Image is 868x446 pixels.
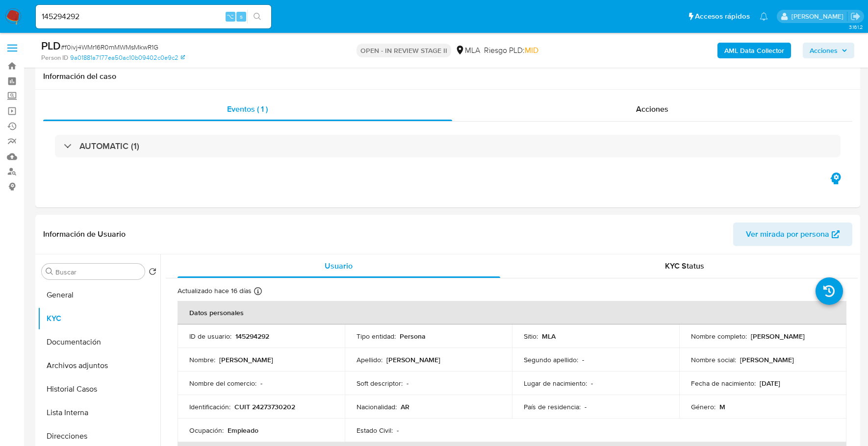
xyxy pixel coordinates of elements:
p: Fecha de nacimiento : [691,379,756,388]
p: Ocupación : [189,426,224,435]
p: Apellido : [357,355,383,364]
span: Accesos rápidos [695,11,750,22]
p: Tipo entidad : [357,332,396,341]
p: AR [401,402,409,411]
p: Nombre social : [691,355,736,364]
p: Nombre del comercio : [189,379,256,388]
p: Género : [691,402,715,411]
p: - [585,402,587,411]
p: Nombre : [189,355,215,364]
p: Soft descriptor : [357,379,403,388]
p: Identificación : [189,402,230,411]
p: - [407,379,408,388]
span: Acciones [810,43,838,58]
h1: Información de Usuario [43,229,126,239]
p: Persona [400,332,426,341]
b: PLD [41,38,61,53]
p: 145294292 [235,332,269,341]
span: MID [525,45,538,56]
p: CUIT 24273730202 [234,402,295,411]
p: [PERSON_NAME] [386,355,440,364]
button: search-icon [247,10,267,24]
p: [PERSON_NAME] [740,355,794,364]
button: Buscar [46,268,53,275]
p: País de residencia : [524,402,581,411]
span: Eventos ( 1 ) [227,103,268,115]
button: Acciones [803,43,854,58]
p: M [719,402,725,411]
p: Nombre completo : [691,332,747,341]
p: Nacionalidad : [357,402,397,411]
p: ID de usuario : [189,332,231,341]
p: OPEN - IN REVIEW STAGE II [357,44,451,57]
p: Sitio : [524,332,538,341]
h1: Información del caso [43,72,852,81]
button: Ver mirada por persona [733,223,852,246]
p: - [260,379,262,388]
button: KYC [38,307,160,330]
span: Usuario [325,260,353,272]
p: Lugar de nacimiento : [524,379,587,388]
p: Estado Civil : [357,426,393,435]
div: MLA [455,45,480,56]
p: [PERSON_NAME] [751,332,805,341]
input: Buscar usuario o caso... [36,10,271,23]
a: 9a01881a7177ea50ac10b09402c0e9c2 [70,53,185,62]
span: Ver mirada por persona [746,223,829,246]
p: [DATE] [760,379,780,388]
button: Lista Interna [38,401,160,424]
span: ⌥ [227,12,234,21]
div: AUTOMATIC (1) [55,135,841,157]
span: s [240,12,243,21]
b: AML Data Collector [724,43,784,58]
b: Person ID [41,53,68,62]
th: Datos personales [178,301,846,324]
p: Empleado [228,426,258,435]
button: Archivos adjuntos [38,354,160,377]
p: Segundo apellido : [524,355,578,364]
input: Buscar [55,268,141,276]
a: Salir [850,11,861,22]
p: Actualizado hace 16 días [178,286,252,296]
span: # f0ivj4WMr16R0mMWMsMkwR1G [61,42,158,52]
span: Riesgo PLD: [484,45,538,56]
button: General [38,283,160,307]
p: stefania.bordes@mercadolibre.com [791,12,847,21]
button: Historial Casos [38,377,160,401]
button: Volver al orden por defecto [149,268,156,278]
p: [PERSON_NAME] [219,355,273,364]
button: AML Data Collector [717,43,791,58]
h3: AUTOMATIC (1) [79,141,139,151]
p: MLA [542,332,556,341]
a: Notificaciones [760,12,768,21]
span: Acciones [636,103,668,115]
p: - [591,379,593,388]
span: KYC Status [665,260,704,272]
p: - [397,426,399,435]
button: Documentación [38,330,160,354]
p: - [582,355,584,364]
